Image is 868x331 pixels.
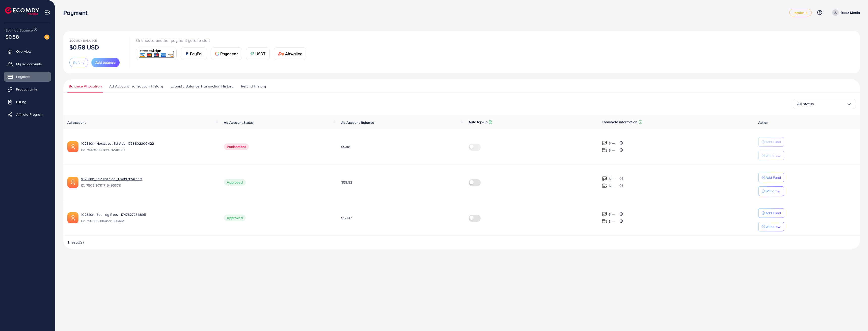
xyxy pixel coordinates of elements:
[609,147,615,153] p: $ ---
[16,74,30,79] span: Payment
[758,186,784,196] button: Withdraw
[16,87,38,92] span: Product Links
[602,212,607,217] img: top-up amount
[793,99,856,109] div: Search for option
[4,72,51,82] a: Payment
[789,9,812,16] a: regular_4
[95,60,116,65] span: Add balance
[138,48,175,59] img: card
[81,176,216,188] div: <span class='underline'>1028901_VIP Fashion_1748371246553</span></br>7509197111716495378
[81,176,216,182] a: 1028901_VIP Fashion_1748371246553
[44,10,50,15] img: menu
[4,97,51,107] a: Billing
[278,52,284,56] img: card
[190,51,203,57] span: PayPal
[16,62,42,67] span: My ad accounts
[758,137,784,147] button: Add Fund
[4,84,51,94] a: Product Links
[5,7,39,15] img: logo
[81,218,216,223] span: ID: 7506860864591806465
[6,28,33,33] span: Ecomdy Balance
[16,112,43,117] span: Affiliate Program
[215,52,219,56] img: card
[67,120,86,125] span: Ad account
[341,215,352,220] span: $127.17
[847,308,864,327] iframe: Chat
[766,153,780,159] p: Withdraw
[797,100,814,108] span: All status
[91,58,120,67] button: Add balance
[758,151,784,160] button: Withdraw
[758,120,768,125] span: Action
[609,211,615,217] p: $ ---
[609,218,615,224] p: $ ---
[250,52,254,56] img: card
[341,180,352,185] span: $58.82
[341,144,350,149] span: $9.88
[81,212,216,217] a: 1028901_Ecomdy Rooz_1747827253895
[67,212,78,223] img: ic-ads-acc.e4c84228.svg
[44,35,49,40] img: image
[63,9,91,16] h3: Payment
[841,10,860,16] p: Rooz Media
[602,183,607,188] img: top-up amount
[69,38,97,43] span: Ecomdy Balance
[81,212,216,224] div: <span class='underline'>1028901_Ecomdy Rooz_1747827253895</span></br>7506860864591806465
[241,83,266,89] span: Refund History
[136,48,177,60] a: card
[81,183,216,188] span: ID: 7509197111716495378
[67,177,78,188] img: ic-ads-acc.e4c84228.svg
[109,83,163,89] span: Ad Account Transaction History
[224,179,246,186] span: Approved
[81,141,216,146] a: 1028901_NextLevel EU Ads_1753802300422
[602,119,637,125] p: Threshold information
[602,147,607,153] img: top-up amount
[181,47,207,60] a: cardPayPal
[285,51,302,57] span: Airwallex
[224,120,254,125] span: Ad Account Status
[6,33,19,40] span: $0.58
[469,119,487,125] p: Auto top-up
[766,174,781,180] p: Add Fund
[602,140,607,146] img: top-up amount
[211,47,242,60] a: cardPayoneer
[609,140,615,146] p: $ ---
[4,109,51,119] a: Affiliate Program
[69,83,102,89] span: Balance Allocation
[73,60,85,65] span: Refund
[766,224,780,230] p: Withdraw
[609,176,615,182] p: $ ---
[220,51,238,57] span: Payoneer
[766,210,781,216] p: Add Fund
[246,47,270,60] a: cardUSDT
[81,147,216,152] span: ID: 7532523478508208129
[224,215,246,221] span: Approved
[794,11,807,14] span: regular_4
[185,52,189,56] img: card
[67,141,78,152] img: ic-ads-acc.e4c84228.svg
[274,47,306,60] a: cardAirwallex
[224,143,249,150] span: Punishment
[4,46,51,56] a: Overview
[4,59,51,69] a: My ad accounts
[16,99,26,104] span: Billing
[830,9,860,16] a: Rooz Media
[81,141,216,153] div: <span class='underline'>1028901_NextLevel EU Ads_1753802300422</span></br>7532523478508208129
[69,58,88,67] button: Refund
[766,139,781,145] p: Add Fund
[136,37,310,43] p: Or choose another payment gate to start
[255,51,266,57] span: USDT
[67,240,84,245] span: 3 result(s)
[758,222,784,231] button: Withdraw
[602,176,607,181] img: top-up amount
[69,44,99,50] p: $0.58 USD
[16,49,31,54] span: Overview
[171,83,233,89] span: Ecomdy Balance Transaction History
[609,183,615,189] p: $ ---
[602,219,607,224] img: top-up amount
[814,100,847,108] input: Search for option
[766,188,780,194] p: Withdraw
[758,208,784,218] button: Add Fund
[341,120,374,125] span: Ad Account Balance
